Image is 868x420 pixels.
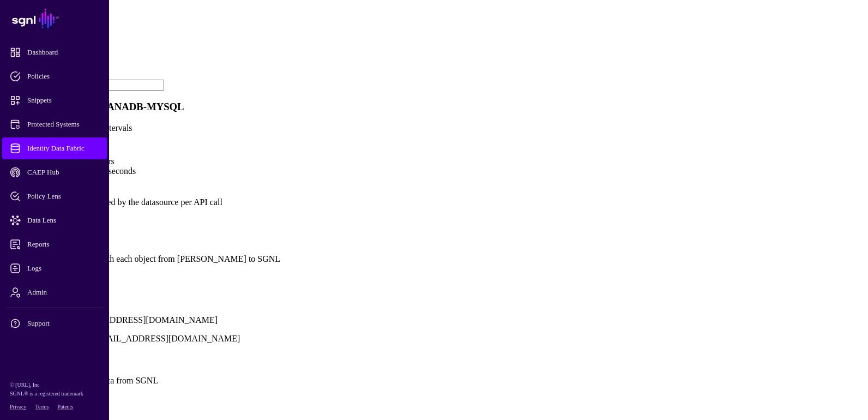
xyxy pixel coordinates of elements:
[4,123,864,133] p: Data imported at scheduled intervals
[2,281,107,303] a: Admin
[2,89,107,111] a: Snippets
[2,161,107,183] a: CAEP Hub
[10,404,27,410] a: Privacy
[10,239,117,250] span: Reports
[35,404,49,410] a: Terms
[10,119,117,130] span: Protected Systems
[10,167,117,178] span: CAEP Hub
[10,389,99,398] p: SGNL® is a registered trademark
[4,254,864,264] p: Set the attributes that sync with each object from [PERSON_NAME] to SGNL
[2,65,107,87] a: Policies
[4,353,864,365] h3: Remove Entity
[10,191,117,202] span: Policy Lens
[2,257,107,279] a: Logs
[2,233,107,255] a: Reports
[4,376,864,386] p: Remove MARC and all its data from SGNL
[10,47,117,58] span: Dashboard
[10,287,117,298] span: Admin
[10,381,99,389] p: © [URL], Inc
[10,215,117,226] span: Data Lens
[2,185,107,207] a: Policy Lens
[4,293,864,305] h3: Details
[10,143,117,154] span: Identity Data Fabric
[2,137,107,159] a: Identity Data Fabric
[4,157,864,176] div: Sync Frequency: Every 1 hours API Call Frequency: Every 1 seconds
[10,95,117,106] span: Snippets
[57,404,73,410] a: Patents
[10,71,117,82] span: Policies
[4,232,864,244] div: Attributes
[10,263,117,274] span: Logs
[4,101,864,113] h3: Scheduled Sync from HANADB-MYSQL
[59,315,218,325] app-identifier: [EMAIL_ADDRESS][DOMAIN_NAME]
[7,7,103,31] a: SGNL
[2,209,107,231] a: Data Lens
[2,41,107,63] a: Dashboard
[10,318,117,329] span: Support
[82,334,240,343] app-identifier: [EMAIL_ADDRESS][DOMAIN_NAME]
[4,197,864,207] div: The number of records returned by the datasource per API call
[2,113,107,135] a: Protected Systems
